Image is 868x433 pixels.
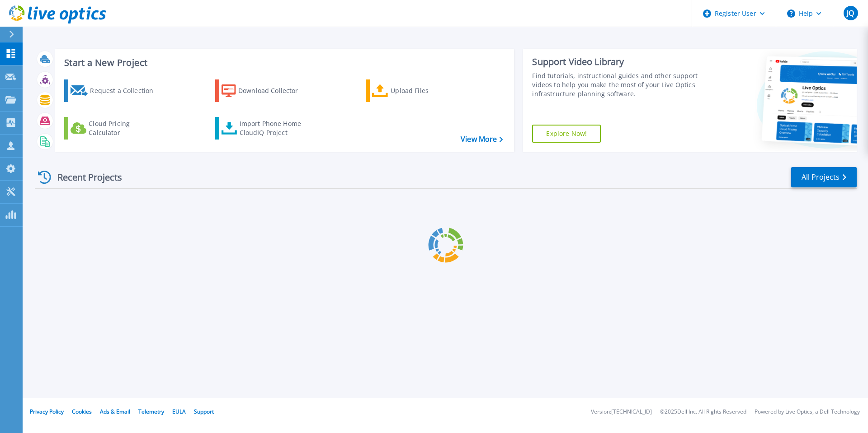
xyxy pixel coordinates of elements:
a: View More [461,135,503,144]
a: Explore Now! [532,125,601,143]
a: Cloud Pricing Calculator [64,117,165,140]
div: Upload Files [391,82,463,100]
div: Support Video Library [532,56,702,68]
a: Ads & Email [100,408,130,415]
li: © 2025 Dell Inc. All Rights Reserved [660,409,746,415]
div: Download Collector [238,82,311,100]
h3: Start a New Project [64,58,503,68]
li: Powered by Live Optics, a Dell Technology [755,409,860,415]
span: JQ [847,9,854,17]
a: Support [194,408,214,415]
a: Request a Collection [64,79,165,102]
a: Privacy Policy [30,408,64,415]
a: Upload Files [366,79,467,102]
div: Find tutorials, instructional guides and other support videos to help you make the most of your L... [532,71,702,98]
a: EULA [172,408,186,415]
div: Recent Projects [35,166,134,188]
div: Import Phone Home CloudIQ Project [240,119,310,137]
div: Request a Collection [90,82,162,100]
li: Version: [TECHNICAL_ID] [591,409,652,415]
a: Download Collector [215,79,316,102]
a: Telemetry [138,408,164,415]
a: Cookies [72,408,92,415]
a: All Projects [791,167,857,187]
div: Cloud Pricing Calculator [89,119,161,137]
